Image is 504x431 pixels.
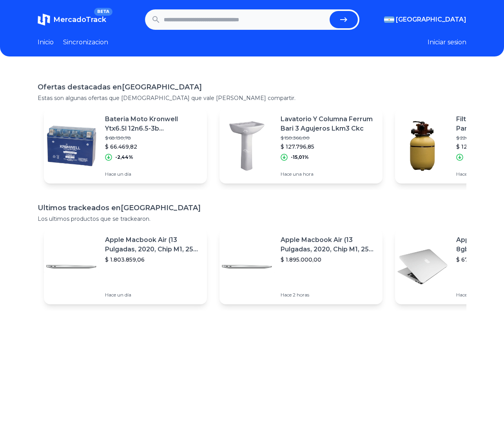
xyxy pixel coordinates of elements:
span: [GEOGRAPHIC_DATA] [396,15,466,24]
p: Hace un día [105,292,201,298]
a: Featured imageApple Macbook Air (13 Pulgadas, 2020, Chip M1, 256 Gb De Ssd, 8 Gb De Ram) - Plata$... [219,229,383,304]
p: -2,44% [115,154,133,160]
p: Apple Macbook Air (13 Pulgadas, 2020, Chip M1, 256 Gb De Ssd, 8 Gb De Ram) - Plata [105,235,201,254]
span: BETA [94,8,112,16]
p: Hace una hora [281,171,376,177]
p: $ 150.366,00 [281,135,376,141]
p: $ 66.469,82 [105,143,201,151]
p: $ 1.803.859,06 [105,256,201,264]
a: Sincronizacion [63,38,108,47]
p: $ 68.130,78 [105,135,201,141]
h1: Ofertas destacadas en [GEOGRAPHIC_DATA] [38,82,466,93]
p: Apple Macbook Air (13 Pulgadas, 2020, Chip M1, 256 Gb De Ssd, 8 Gb De Ram) - Plata [281,235,376,254]
p: Hace un día [105,171,201,177]
img: MercadoTrack [38,13,50,26]
a: Featured imageLavatorio Y Columna Ferrum Bari 3 Agujeros Lkm3 Ckc$ 150.366,00$ 127.796,85-15,01%H... [219,108,383,184]
a: Featured imageApple Macbook Air (13 Pulgadas, 2020, Chip M1, 256 Gb De Ssd, 8 Gb De Ram) - Plata$... [44,229,207,304]
p: Bateria Moto Kronwell Ytx6.5l 12n6.5-3b [PERSON_NAME] Sapucai 125 [105,115,201,133]
p: $ 1.895.000,00 [281,256,376,264]
img: Argentina [384,16,394,23]
button: [GEOGRAPHIC_DATA] [384,15,466,24]
a: MercadoTrackBETA [38,13,106,26]
img: Featured image [44,118,99,173]
p: Los ultimos productos que se trackearon. [38,215,466,223]
h1: Ultimos trackeados en [GEOGRAPHIC_DATA] [38,202,466,213]
img: Featured image [219,239,274,294]
a: Featured imageBateria Moto Kronwell Ytx6.5l 12n6.5-3b [PERSON_NAME] Sapucai 125$ 68.130,78$ 66.46... [44,108,207,184]
img: Featured image [395,118,450,173]
button: Iniciar sesion [428,38,466,47]
img: Featured image [395,239,450,294]
p: Lavatorio Y Columna Ferrum Bari 3 Agujeros Lkm3 Ckc [281,115,376,133]
p: Estas son algunas ofertas que [DEMOGRAPHIC_DATA] que vale [PERSON_NAME] compartir. [38,94,466,102]
p: Hace 2 horas [281,292,376,298]
img: Featured image [219,118,274,173]
span: MercadoTrack [53,15,106,24]
p: -15,01% [291,154,309,160]
a: Inicio [38,38,54,47]
img: Featured image [44,239,99,294]
p: $ 127.796,85 [281,143,376,151]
